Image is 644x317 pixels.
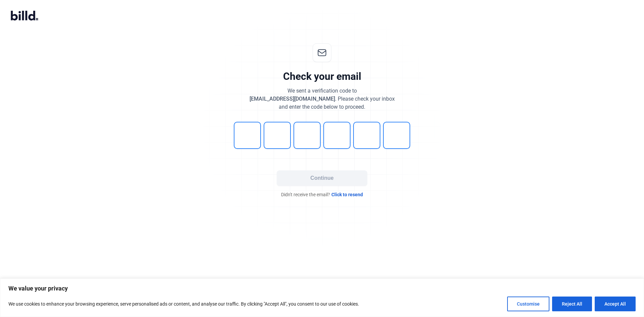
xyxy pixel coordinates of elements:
[250,96,335,102] span: [EMAIL_ADDRESS][DOMAIN_NAME]
[250,87,395,111] div: We sent a verification code to . Please check your inbox and enter the code below to proceed.
[283,70,361,83] div: Check your email
[277,170,367,186] button: Continue
[221,191,423,198] div: Didn't receive the email?
[552,297,592,311] button: Reject All
[8,300,359,308] p: We use cookies to enhance your browsing experience, serve personalised ads or content, and analys...
[8,284,636,293] p: We value your privacy
[507,297,549,311] button: Customise
[331,191,363,198] span: Click to resend
[595,297,636,311] button: Accept All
